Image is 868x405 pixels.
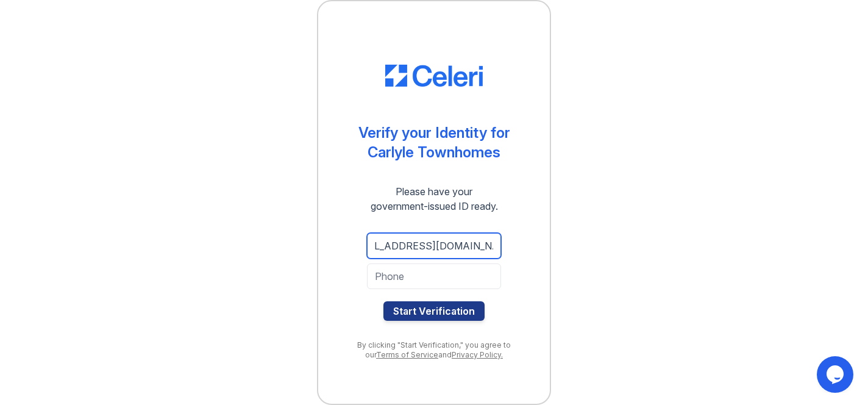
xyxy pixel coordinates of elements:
div: By clicking "Start Verification," you agree to our and [343,340,525,360]
input: Email [367,233,501,259]
button: Start Verification [383,301,485,321]
a: Privacy Policy. [452,350,503,359]
img: CE_Logo_Blue-a8612792a0a2168367f1c8372b55b34899dd931a85d93a1a3d3e32e68fde9ad4.png [385,65,483,87]
div: Please have your government-issued ID ready. [349,184,520,213]
div: Verify your Identity for Carlyle Townhomes [358,123,510,162]
a: Terms of Service [376,350,438,359]
input: Phone [367,263,501,289]
iframe: chat widget [817,356,856,393]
